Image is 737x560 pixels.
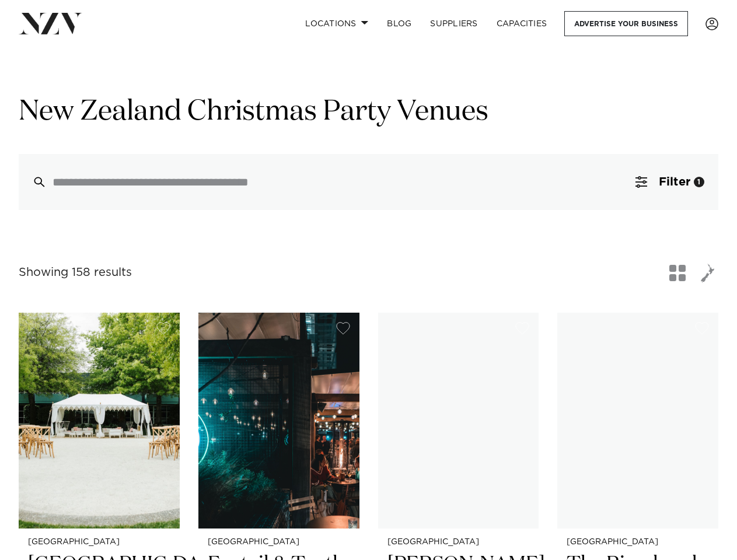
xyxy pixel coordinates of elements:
small: [GEOGRAPHIC_DATA] [28,538,170,547]
small: [GEOGRAPHIC_DATA] [387,538,530,547]
a: SUPPLIERS [421,11,487,36]
h1: New Zealand Christmas Party Venues [19,94,718,131]
div: Showing 158 results [19,264,132,282]
a: Capacities [487,11,557,36]
small: [GEOGRAPHIC_DATA] [567,538,709,547]
small: [GEOGRAPHIC_DATA] [208,538,350,547]
img: nzv-logo.png [19,13,82,34]
div: 1 [694,177,704,187]
a: BLOG [378,11,421,36]
button: Filter1 [621,154,718,210]
a: Locations [296,11,378,36]
a: Advertise your business [564,11,688,36]
span: Filter [659,176,690,188]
